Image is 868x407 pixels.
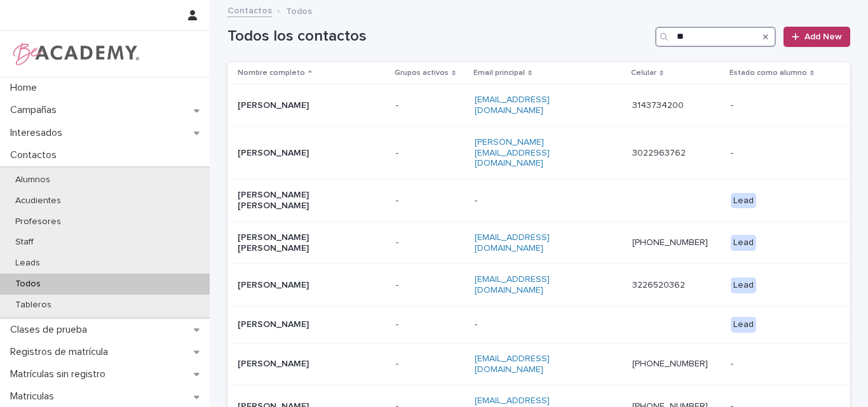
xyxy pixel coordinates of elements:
[5,390,64,403] p: Matriculas
[227,343,850,385] tr: [PERSON_NAME]-[EMAIL_ADDRESS][DOMAIN_NAME][PHONE_NUMBER] -
[5,127,72,139] p: Interesados
[5,175,60,185] p: Alumnos
[731,235,756,251] div: Lead
[731,148,830,159] p: -
[632,149,686,157] a: 3022963762
[632,101,684,110] a: 3143734200
[731,100,830,111] p: -
[731,277,756,293] div: Lead
[731,193,756,209] div: Lead
[632,238,708,247] a: [PHONE_NUMBER]
[238,280,365,291] p: [PERSON_NAME]
[475,138,550,168] a: [PERSON_NAME][EMAIL_ADDRESS][DOMAIN_NAME]
[396,148,465,159] p: -
[396,196,465,206] p: -
[632,359,708,368] a: [PHONE_NUMBER]
[475,275,550,295] a: [EMAIL_ADDRESS][DOMAIN_NAME]
[5,300,62,310] p: Tableros
[5,149,67,161] p: Contactos
[5,324,97,336] p: Clases de prueba
[395,66,449,80] p: Grupos activos
[5,237,44,248] p: Staff
[396,359,465,370] p: -
[731,317,756,333] div: Lead
[5,346,118,358] p: Registros de matrícula
[655,27,776,47] input: Search
[731,359,830,370] p: -
[396,280,465,291] p: -
[286,3,312,17] p: Todos
[475,95,550,115] a: [EMAIL_ADDRESS][DOMAIN_NAME]
[5,104,67,116] p: Campañas
[5,368,116,380] p: Matrículas sin registro
[804,32,842,41] span: Add New
[238,232,365,254] p: [PERSON_NAME] [PERSON_NAME]
[227,84,850,127] tr: [PERSON_NAME]-[EMAIL_ADDRESS][DOMAIN_NAME]3143734200 -
[238,66,305,80] p: Nombre completo
[238,148,365,159] p: [PERSON_NAME]
[227,264,850,307] tr: [PERSON_NAME]-[EMAIL_ADDRESS][DOMAIN_NAME]3226520362 Lead
[5,258,50,269] p: Leads
[475,233,550,253] a: [EMAIL_ADDRESS][DOMAIN_NAME]
[783,27,850,47] a: Add New
[5,217,71,227] p: Profesores
[5,196,71,206] p: Acudientes
[5,279,51,290] p: Todos
[238,319,365,330] p: [PERSON_NAME]
[396,237,465,248] p: -
[473,66,525,80] p: Email principal
[238,359,365,370] p: [PERSON_NAME]
[227,3,272,17] a: Contactos
[238,190,365,211] p: [PERSON_NAME] [PERSON_NAME]
[238,100,365,111] p: [PERSON_NAME]
[227,27,650,46] h1: Todos los contactos
[729,66,807,80] p: Estado como alumno
[475,354,550,374] a: [EMAIL_ADDRESS][DOMAIN_NAME]
[227,126,850,179] tr: [PERSON_NAME]-[PERSON_NAME][EMAIL_ADDRESS][DOMAIN_NAME]3022963762 -
[632,281,685,290] a: 3226520362
[475,319,602,330] p: -
[396,319,465,330] p: -
[227,180,850,222] tr: [PERSON_NAME] [PERSON_NAME]-- Lead
[227,306,850,343] tr: [PERSON_NAME]-- Lead
[475,196,602,206] p: -
[10,41,140,67] img: WPrjXfSUmiLcdUfaYY4Q
[227,222,850,264] tr: [PERSON_NAME] [PERSON_NAME]-[EMAIL_ADDRESS][DOMAIN_NAME][PHONE_NUMBER] Lead
[396,100,465,111] p: -
[5,82,47,94] p: Home
[631,66,656,80] p: Celular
